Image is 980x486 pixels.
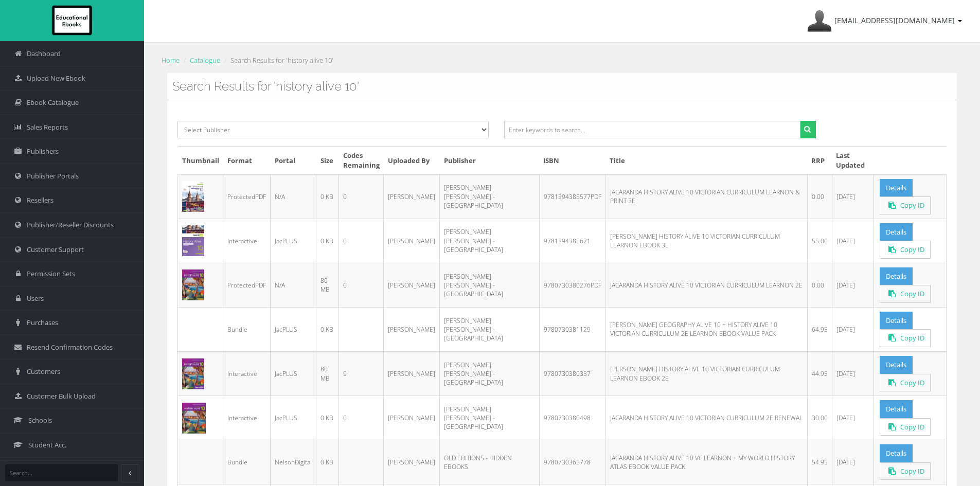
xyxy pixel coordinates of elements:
td: ProtectedPDF [223,174,271,219]
span: Schools [28,416,52,425]
span: Publisher/Reseller Discounts [27,220,114,230]
td: 30.00 [807,396,832,440]
img: Avatar [807,9,832,33]
td: [DATE] [832,396,874,440]
td: NelsonDigital [271,440,316,484]
a: Click to copy to clipboard. [880,418,931,436]
input: Enter keywords to search... [504,121,800,138]
td: N/A [271,174,316,219]
span: Dashboard [27,49,61,59]
td: JACARANDA HISTORY ALIVE 10 VICTORIAN CURRICULUM LEARNON 2E [605,263,807,307]
span: Sales Reports [27,122,68,132]
a: Details [880,356,913,374]
td: 0 [339,263,384,307]
a: Click to copy to clipboard. [880,196,931,214]
td: [PERSON_NAME] [384,307,440,351]
img: e9e77d7e-5c70-4f92-b022-1a1babd45b2b.jpg [182,225,204,256]
span: Copy ID [900,245,924,254]
td: 55.00 [807,219,832,263]
td: [PERSON_NAME] HISTORY ALIVE 10 VICTORIAN CURRICULUM LEARNON EBOOK 2E [605,352,807,396]
a: Details [880,444,913,462]
th: ISBN [539,147,605,174]
span: Student Acc. [28,440,66,450]
td: [DATE] [832,219,874,263]
td: [PERSON_NAME] [384,396,440,440]
a: Click to copy to clipboard. [880,462,931,480]
td: 9780730380498 [539,396,605,440]
th: Uploaded By [384,147,440,174]
th: Last Updated [832,147,874,174]
span: Upload New Ebook [27,74,85,83]
td: Interactive [223,396,271,440]
span: Customer Bulk Upload [27,391,96,401]
td: 9 [339,352,384,396]
td: 0 KB [316,307,339,351]
td: [PERSON_NAME] [PERSON_NAME] - [GEOGRAPHIC_DATA] [440,174,539,219]
th: Portal [271,147,316,174]
td: 44.95 [807,352,832,396]
a: Click to copy to clipboard. [880,285,931,303]
td: JacPLUS [271,352,316,396]
a: Catalogue [190,56,220,65]
span: Customer Support [27,245,84,255]
td: [PERSON_NAME] HISTORY ALIVE 10 VICTORIAN CURRICULUM LEARNON EBOOK 3E [605,219,807,263]
td: Interactive [223,219,271,263]
a: Click to copy to clipboard. [880,374,931,392]
td: [DATE] [832,440,874,484]
span: Copy ID [900,333,924,343]
td: JacPLUS [271,307,316,351]
a: Details [880,267,913,285]
td: OLD EDITIONS - HIDDEN EBOOKS [440,440,539,484]
th: Thumbnail [178,147,223,174]
span: Publishers [27,147,59,156]
td: 0 KB [316,396,339,440]
td: JACARANDA HISTORY ALIVE 10 VICTORIAN CURRICULUM 2E RENEWAL [605,396,807,440]
td: 0 KB [316,219,339,263]
td: Bundle [223,307,271,351]
td: [PERSON_NAME] [384,263,440,307]
td: Bundle [223,440,271,484]
td: [DATE] [832,307,874,351]
td: 9781394385621 [539,219,605,263]
td: 9780730380276PDF [539,263,605,307]
span: Resellers [27,195,54,205]
a: Details [880,179,913,197]
span: Copy ID [900,378,924,387]
span: Copy ID [900,466,924,476]
h3: Search Results for 'history alive 10' [172,80,952,93]
th: RRP [807,147,832,174]
td: JACARANDA HISTORY ALIVE 10 VICTORIAN CURRICULUM LEARNON & PRINT 3E [605,174,807,219]
td: [PERSON_NAME] [PERSON_NAME] - [GEOGRAPHIC_DATA] [440,396,539,440]
img: a448b0d5-8999-ea11-a993-0272d098c78b.jpg [182,403,206,434]
td: 0.00 [807,263,832,307]
a: Details [880,223,913,241]
td: 9780730365778 [539,440,605,484]
span: Copy ID [900,289,924,298]
td: 0.00 [807,174,832,219]
a: Home [162,56,180,65]
span: Users [27,294,44,303]
td: 80 MB [316,352,339,396]
a: Details [880,312,913,330]
span: Publisher Portals [27,171,79,181]
span: Copy ID [900,422,924,431]
td: 54.95 [807,440,832,484]
span: Purchases [27,318,58,328]
input: Search... [5,464,118,481]
td: 9780730381129 [539,307,605,351]
td: JACARANDA HISTORY ALIVE 10 VC LEARNON + MY WORLD HISTORY ATLAS EBOOK VALUE PACK [605,440,807,484]
td: [DATE] [832,174,874,219]
td: JacPLUS [271,396,316,440]
li: Search Results for 'history alive 10' [222,55,333,66]
span: Customers [27,367,60,376]
th: Publisher [440,147,539,174]
span: Permission Sets [27,269,75,279]
span: [EMAIL_ADDRESS][DOMAIN_NAME] [834,15,955,25]
td: JacPLUS [271,219,316,263]
a: Click to copy to clipboard. [880,329,931,347]
td: 9781394385577PDF [539,174,605,219]
td: [DATE] [832,352,874,396]
span: Ebook Catalogue [27,98,79,107]
span: Copy ID [900,201,924,210]
td: [PERSON_NAME] [PERSON_NAME] - [GEOGRAPHIC_DATA] [440,219,539,263]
